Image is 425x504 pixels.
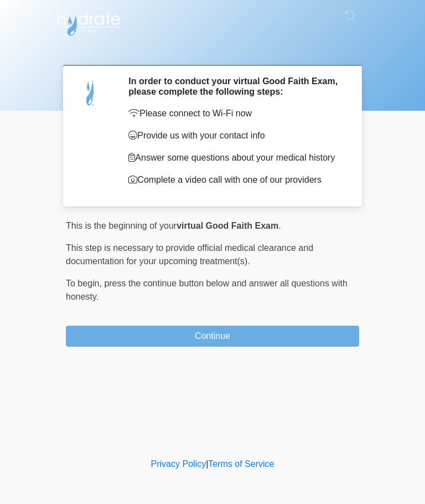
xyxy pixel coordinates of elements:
[55,8,122,37] img: Hydrate IV Bar - Arcadia Logo
[177,221,278,230] strong: virtual Good Faith Exam
[206,459,208,469] a: |
[66,279,348,301] span: press the continue button below and answer all questions with honesty.
[66,279,104,288] span: To begin,
[151,459,206,469] a: Privacy Policy
[58,40,367,60] h1: ‎ ‎ ‎ ‎
[128,129,343,142] p: Provide us with your contact info
[128,173,343,187] p: Complete a video call with one of our providers
[278,221,281,230] span: .
[208,459,274,469] a: Terms of Service
[74,76,107,109] img: Agent Avatar
[66,221,177,230] span: This is the beginning of your
[128,151,343,164] p: Answer some questions about your medical history
[66,326,359,347] button: Continue
[128,107,343,120] p: Please connect to Wi-Fi now
[66,243,313,266] span: This step is necessary to provide official medical clearance and documentation for your upcoming ...
[128,76,343,97] h2: In order to conduct your virtual Good Faith Exam, please complete the following steps:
